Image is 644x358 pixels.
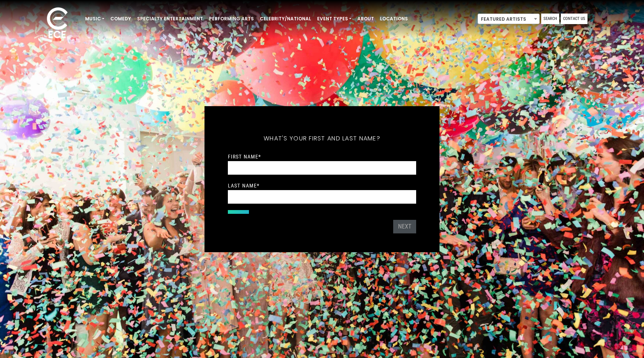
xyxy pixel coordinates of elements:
a: Celebrity/National [257,12,314,25]
img: ece_new_logo_whitev2-1.png [38,5,76,42]
span: Featured Artists [478,14,540,24]
a: Specialty Entertainment [134,12,206,25]
a: Performing Arts [206,12,257,25]
h5: What's your first and last name? [228,125,416,152]
label: First Name [228,153,261,160]
a: Comedy [107,12,134,25]
label: Last Name [228,182,259,189]
a: Music [82,12,107,25]
a: Locations [377,12,411,25]
span: Featured Artists [478,14,539,24]
a: Event Types [314,12,354,25]
a: Contact Us [561,14,588,24]
a: Search [541,14,559,24]
a: About [354,12,377,25]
